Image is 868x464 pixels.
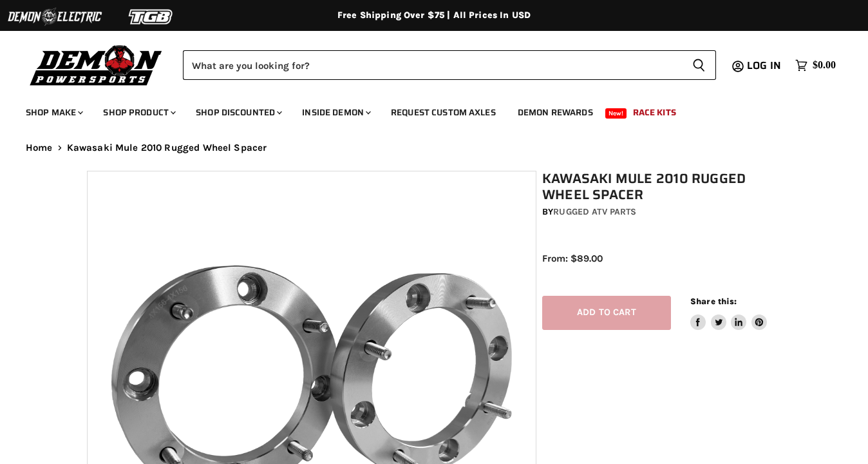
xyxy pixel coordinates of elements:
[605,108,627,119] span: New!
[183,50,682,80] input: Search
[26,42,167,88] img: Demon Powersports
[93,99,184,126] a: Shop Product
[682,50,716,80] button: Search
[292,99,379,126] a: Inside Demon
[6,5,103,29] img: Demon Electric Logo 2
[813,59,836,72] span: $0.00
[381,99,505,126] a: Request Custom Axles
[186,99,290,126] a: Shop Discounted
[741,60,789,72] a: Log in
[26,142,53,153] a: Home
[623,99,686,126] a: Race Kits
[542,205,787,219] div: by
[747,57,781,73] span: Log in
[542,253,603,264] span: From: $89.00
[690,296,767,330] aside: Share this:
[553,206,636,217] a: Rugged ATV Parts
[508,99,603,126] a: Demon Rewards
[103,5,200,29] img: TGB Logo 2
[542,171,787,203] h1: Kawasaki Mule 2010 Rugged Wheel Spacer
[16,94,833,126] ul: Main menu
[789,56,842,75] a: $0.00
[690,296,737,306] span: Share this:
[183,50,716,80] form: Product
[16,99,91,126] a: Shop Make
[67,142,267,153] span: Kawasaki Mule 2010 Rugged Wheel Spacer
